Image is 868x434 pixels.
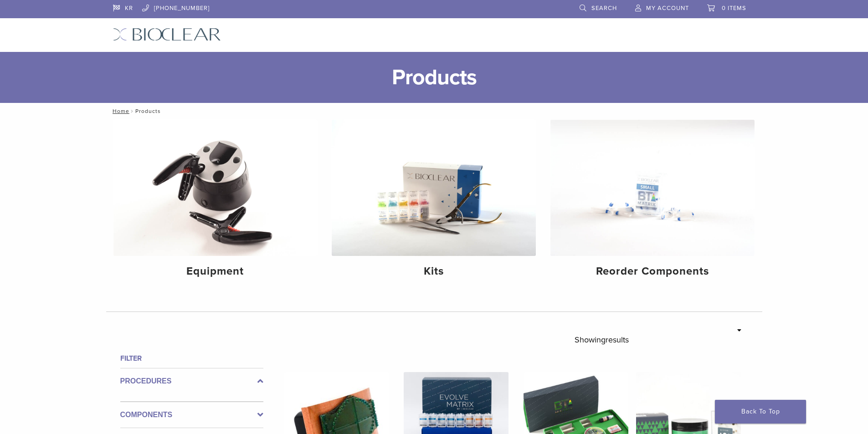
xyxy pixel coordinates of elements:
[332,120,536,256] img: Kits
[646,5,689,12] span: My Account
[550,120,755,286] a: Reorder Components
[550,120,755,256] img: Reorder Components
[722,5,746,12] span: 0 items
[120,409,263,420] label: Components
[113,120,318,286] a: Equipment
[129,109,135,113] span: /
[113,120,318,256] img: Equipment
[106,103,762,119] nav: Products
[113,28,221,41] img: Bioclear
[339,263,529,280] h4: Kits
[120,353,263,364] h4: Filter
[332,120,536,286] a: Kits
[575,330,629,349] p: Showing results
[558,263,747,280] h4: Reorder Components
[110,108,129,114] a: Home
[121,263,310,280] h4: Equipment
[715,400,806,424] a: Back To Top
[120,376,263,387] label: Procedures
[591,5,617,12] span: Search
